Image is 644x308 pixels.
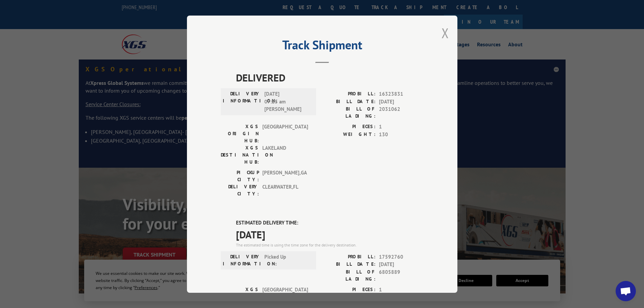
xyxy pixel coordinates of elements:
label: BILL DATE: [322,98,376,105]
h2: Track Shipment [221,40,424,53]
label: BILL OF LADING: [322,268,376,282]
label: XGS ORIGIN HUB: [221,123,259,144]
span: [GEOGRAPHIC_DATA] [262,286,308,307]
label: XGS DESTINATION HUB: [221,144,259,166]
label: PIECES: [322,123,376,131]
span: 1 [379,286,424,293]
label: PROBILL: [322,253,376,261]
label: DELIVERY CITY: [221,183,259,197]
span: 16323831 [379,90,424,98]
button: Close modal [442,24,449,42]
label: ESTIMATED DELIVERY TIME: [236,219,424,227]
label: BILL DATE: [322,261,376,268]
span: 6805889 [379,268,424,282]
label: PROBILL: [322,90,376,98]
span: [DATE] [379,261,424,268]
span: 17592760 [379,253,424,261]
label: BILL OF LADING: [322,105,376,120]
span: LAKELAND [262,144,308,166]
span: 2031062 [379,105,424,120]
label: DELIVERY INFORMATION: [223,90,261,113]
span: [DATE] 07:25 am [PERSON_NAME] [264,90,310,113]
label: WEIGHT: [322,131,376,138]
a: Open chat [616,281,636,301]
span: [GEOGRAPHIC_DATA] [262,123,308,144]
span: CLEARWATER , FL [262,183,308,197]
span: 1 [379,123,424,131]
label: XGS ORIGIN HUB: [221,286,259,307]
span: [PERSON_NAME] , GA [262,169,308,183]
label: PIECES: [322,286,376,293]
label: DELIVERY INFORMATION: [223,253,261,267]
div: The estimated time is using the time zone for the delivery destination. [236,242,424,248]
span: [DATE] [379,98,424,105]
label: PICKUP CITY: [221,169,259,183]
span: DELIVERED [236,70,424,85]
span: [DATE] [236,227,424,242]
span: Picked Up [264,253,310,267]
span: 130 [379,131,424,138]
